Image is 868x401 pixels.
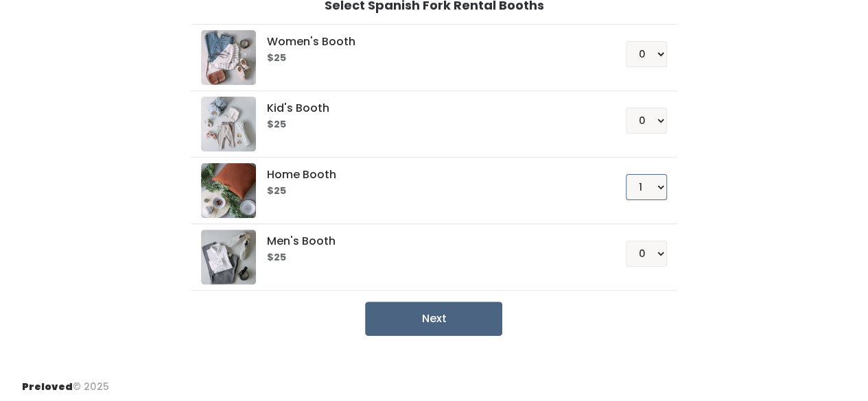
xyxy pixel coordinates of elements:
[267,53,593,64] h6: $25
[267,186,593,197] h6: $25
[201,97,256,151] img: preloved logo
[365,302,502,336] button: Next
[267,252,593,263] h6: $25
[201,230,256,284] img: preloved logo
[22,369,109,394] div: © 2025
[267,119,593,130] h6: $25
[201,163,256,218] img: preloved logo
[267,36,593,48] h5: Women's Booth
[22,380,73,393] span: Preloved
[201,30,256,85] img: preloved logo
[267,235,593,247] h5: Men's Booth
[267,169,593,181] h5: Home Booth
[267,102,593,114] h5: Kid's Booth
